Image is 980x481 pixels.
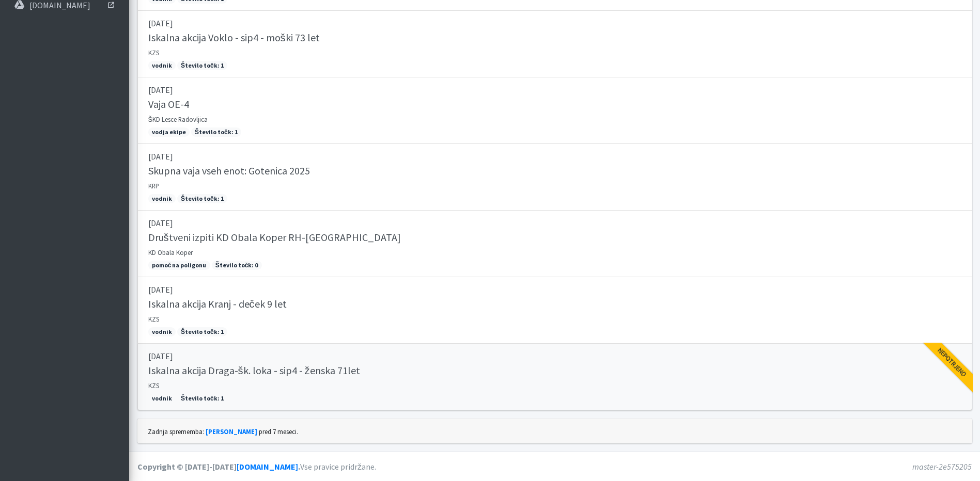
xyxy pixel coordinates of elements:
h5: Vaja OE-4 [148,98,189,110]
span: pomoč na poligonu [148,261,210,270]
small: Zadnja sprememba: pred 7 meseci. [148,427,298,436]
small: KD Obala Koper [148,248,193,256]
small: ŠKD Lesce Radovljica [148,115,208,123]
h5: Iskalna akcija Voklo - sip4 - moški 73 let [148,31,320,44]
a: [DATE] Skupna vaja vseh enot: Gotenica 2025 KRP vodnik Število točk: 1 [137,144,972,211]
span: Število točk: 0 [212,261,262,270]
span: vodnik [148,194,176,203]
span: Število točk: 1 [177,61,227,70]
span: vodnik [148,394,176,403]
span: Število točk: 1 [177,327,227,336]
p: [DATE] [148,350,961,362]
span: vodja ekipe [148,127,190,137]
a: [DATE] Iskalna akcija Draga-šk. loka - sip4 - ženska 71let KZS vodnik Število točk: 1 Nepotrjeno [137,344,972,410]
span: Število točk: 1 [177,194,227,203]
p: [DATE] [148,17,961,29]
strong: Copyright © [DATE]-[DATE] . [137,461,300,472]
small: KZS [148,49,159,57]
p: [DATE] [148,150,961,163]
p: [DATE] [148,283,961,296]
a: [DOMAIN_NAME] [237,461,298,472]
p: [DATE] [148,217,961,229]
span: Število točk: 1 [177,394,227,403]
a: [DATE] Vaja OE-4 ŠKD Lesce Radovljica vodja ekipe Število točk: 1 [137,77,972,144]
h5: Iskalna akcija Draga-šk. loka - sip4 - ženska 71let [148,364,360,377]
span: vodnik [148,327,176,336]
a: [PERSON_NAME] [206,427,257,436]
p: [DATE] [148,84,961,96]
footer: Vse pravice pridržane. [129,452,980,481]
small: KZS [148,381,159,390]
h5: Društveni izpiti KD Obala Koper RH-[GEOGRAPHIC_DATA] [148,231,401,244]
small: KRP [148,182,159,190]
a: [DATE] Društveni izpiti KD Obala Koper RH-[GEOGRAPHIC_DATA] KD Obala Koper pomoč na poligonu Štev... [137,211,972,277]
span: vodnik [148,61,176,70]
span: Število točk: 1 [191,127,241,137]
h5: Iskalna akcija Kranj - deček 9 let [148,298,287,310]
a: [DATE] Iskalna akcija Kranj - deček 9 let KZS vodnik Število točk: 1 [137,277,972,344]
small: KZS [148,315,159,323]
a: [DATE] Iskalna akcija Voklo - sip4 - moški 73 let KZS vodnik Število točk: 1 [137,11,972,77]
h5: Skupna vaja vseh enot: Gotenica 2025 [148,165,310,177]
em: master-2e575205 [912,461,972,472]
